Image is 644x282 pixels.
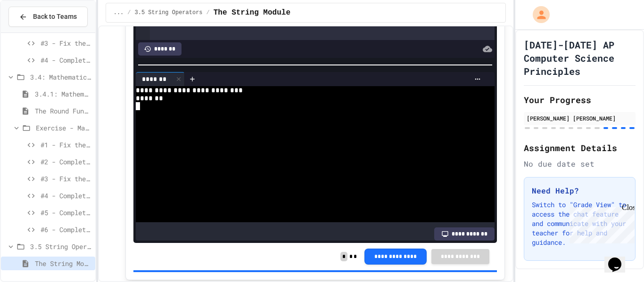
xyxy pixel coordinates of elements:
[41,225,91,234] span: #6 - Complete the Code (Hard)
[524,38,636,78] h1: [DATE]-[DATE] AP Computer Science Principles
[532,185,627,196] h3: Need Help?
[41,174,91,184] span: #3 - Fix the Code (Medium)
[527,114,633,122] div: [PERSON_NAME] [PERSON_NAME]
[36,123,91,133] span: Exercise - Mathematical Operators
[35,258,91,268] span: The String Module
[4,4,65,60] div: Chat with us now!Close
[41,140,91,150] span: #1 - Fix the Code (Easy)
[41,208,91,218] span: #5 - Complete the Code (Hard)
[523,4,552,25] div: My Account
[532,200,627,247] p: Switch to "Grade View" to access the chat feature and communicate with your teacher for help and ...
[35,106,91,116] span: The Round Function
[524,158,636,169] div: No due date set
[214,7,290,18] span: The String Module
[41,38,91,48] span: #3 - Fix the Code (Medium)
[41,55,91,65] span: #4 - Complete the Code (Medium)
[30,72,91,82] span: 3.4: Mathematical Operators
[33,12,77,22] span: Back to Teams
[566,203,635,243] iframe: chat widget
[135,9,203,16] span: 3.5 String Operators
[8,7,88,27] button: Back to Teams
[524,141,636,154] h2: Assignment Details
[604,244,635,273] iframe: chat widget
[127,9,131,16] span: /
[41,157,91,167] span: #2 - Complete the Code (Easy)
[206,9,210,16] span: /
[30,242,91,251] span: 3.5 String Operators
[524,93,636,106] h2: Your Progress
[41,191,91,201] span: #4 - Complete the Code (Medium)
[114,9,124,16] span: ...
[35,89,91,99] span: 3.4.1: Mathematical Operators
